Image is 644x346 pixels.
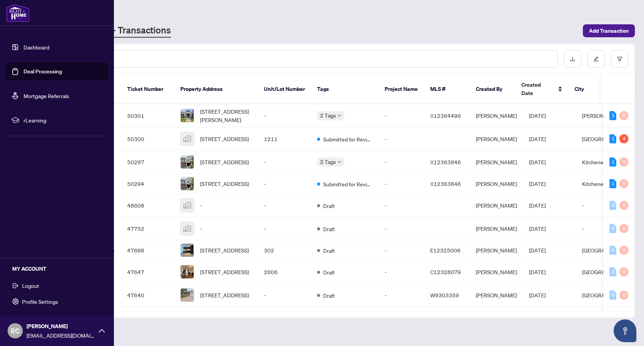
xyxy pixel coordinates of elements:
td: Kitchener [576,151,641,174]
span: [DATE] [529,292,546,298]
span: [EMAIL_ADDRESS][DOMAIN_NAME] [27,331,95,340]
td: - [379,240,424,260]
td: 2606 [258,260,311,284]
td: - [379,194,424,217]
span: [PERSON_NAME] [476,292,517,298]
td: [GEOGRAPHIC_DATA] [576,127,641,151]
td: [PERSON_NAME] et al [576,104,641,127]
td: 47640 [121,284,174,307]
div: 0 [619,290,628,300]
span: [DATE] [529,268,546,275]
a: Deal Processing [24,68,62,75]
td: 50297 [121,151,174,174]
div: 1 [609,157,616,167]
button: Open asap [614,319,636,342]
span: edit [593,56,599,62]
span: [STREET_ADDRESS] [200,291,249,299]
td: - [379,151,424,174]
img: thumbnail-img [181,265,194,278]
td: - [576,217,641,240]
span: Draft [323,291,335,300]
div: 0 [619,179,628,188]
img: thumbnail-img [181,177,194,190]
h5: MY ACCOUNT [12,265,108,273]
td: [GEOGRAPHIC_DATA] [576,240,641,260]
img: thumbnail-img [181,222,194,235]
img: thumbnail-img [181,109,194,122]
div: 0 [619,201,628,210]
span: W9303359 [430,292,459,298]
th: Project Name [379,75,424,104]
span: Draft [323,268,335,276]
span: - [200,224,202,233]
span: [STREET_ADDRESS][PERSON_NAME] [200,107,252,124]
span: Submitted for Review [323,135,373,143]
span: [DATE] [529,247,546,254]
span: X12364496 [430,112,461,119]
span: Draft [323,225,335,233]
span: Created Date [521,81,553,97]
td: [GEOGRAPHIC_DATA] [576,260,641,284]
a: Dashboard [24,44,49,51]
div: 1 [609,111,616,120]
button: Profile Settings [6,295,108,308]
td: - [379,104,424,127]
span: [DATE] [529,159,546,165]
td: - [379,217,424,240]
span: [STREET_ADDRESS] [200,179,249,188]
div: 0 [609,267,616,276]
th: City [568,75,614,104]
span: [DATE] [529,135,546,142]
div: 1 [609,134,616,143]
span: [PERSON_NAME] [476,159,517,165]
div: 0 [619,224,628,233]
span: [DATE] [529,112,546,119]
td: - [258,194,311,217]
div: 0 [609,290,616,300]
span: filter [617,56,622,62]
span: X12363846 [430,159,461,165]
span: down [338,114,341,117]
td: - [258,174,311,194]
th: Property Address [174,75,258,104]
span: rLearning [24,116,103,124]
div: 0 [619,246,628,255]
a: Mortgage Referrals [24,92,69,99]
span: [PERSON_NAME] [27,322,95,330]
span: [PERSON_NAME] [476,225,517,232]
img: logo [6,4,30,22]
span: [PERSON_NAME] [476,247,517,254]
span: [DATE] [529,225,546,232]
td: 50300 [121,127,174,151]
td: 47647 [121,260,174,284]
div: 0 [609,201,616,210]
th: MLS # [424,75,470,104]
span: [PERSON_NAME] [476,268,517,275]
img: thumbnail-img [181,244,194,257]
td: - [258,104,311,127]
span: [STREET_ADDRESS] [200,158,249,166]
span: RC [11,325,20,336]
span: Profile Settings [22,295,58,308]
span: X12363846 [430,180,461,187]
span: [STREET_ADDRESS] [200,135,249,143]
span: [DATE] [529,180,546,187]
div: 4 [619,134,628,143]
span: 2 Tags [320,111,336,120]
td: 50294 [121,174,174,194]
span: Add Transaction [589,25,629,37]
td: - [379,127,424,151]
span: [PERSON_NAME] [476,180,517,187]
img: thumbnail-img [181,156,194,168]
td: - [576,194,641,217]
th: Created Date [515,75,568,104]
td: - [258,151,311,174]
td: 302 [258,240,311,260]
td: - [258,217,311,240]
img: thumbnail-img [181,132,194,145]
td: - [379,260,424,284]
button: filter [611,50,628,68]
span: [PERSON_NAME] [476,112,517,119]
td: 47752 [121,217,174,240]
span: - [200,201,202,210]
